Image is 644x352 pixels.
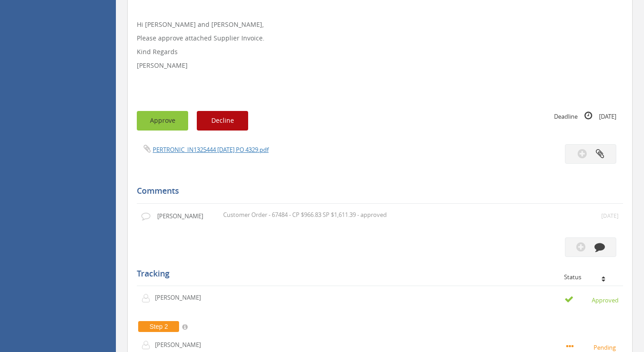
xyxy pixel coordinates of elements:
[137,269,616,278] h5: Tracking
[566,342,619,352] small: Pending
[137,34,623,43] p: Please approve attached Supplier Invoice.
[564,274,616,280] div: Status
[137,186,616,196] h5: Comments
[141,341,155,350] img: user-icon.png
[137,47,623,56] p: Kind Regards
[141,294,155,303] img: user-icon.png
[157,212,209,221] p: [PERSON_NAME]
[137,61,623,70] p: [PERSON_NAME]
[153,146,269,154] a: PERTRONIC_IN1325444 [DATE] PO 4329.pdf
[155,293,207,302] p: [PERSON_NAME]
[564,295,619,305] small: Approved
[554,111,616,121] small: Deadline [DATE]
[137,20,623,29] p: Hi [PERSON_NAME] and [PERSON_NAME],
[223,211,496,219] p: Customer Order - 67484 - CP $966.83 SP $1,611.39 - approved
[138,321,179,332] span: Step 2
[601,212,619,220] small: [DATE]
[137,111,188,131] button: Approve
[155,341,207,349] p: [PERSON_NAME]
[197,111,248,131] button: Decline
